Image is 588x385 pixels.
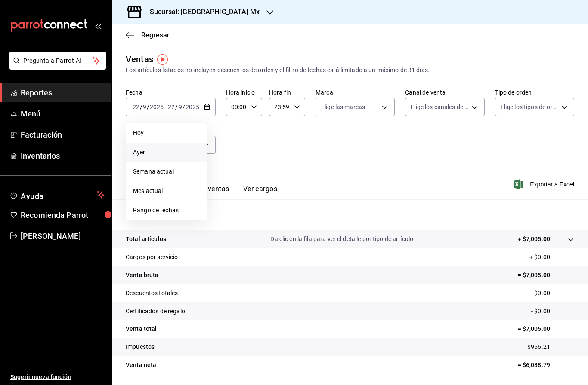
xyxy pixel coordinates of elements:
input: -- [132,104,140,110]
p: - $966.21 [524,342,574,351]
p: Venta bruta [126,271,158,280]
input: -- [142,104,147,110]
p: = $7,005.00 [518,324,574,333]
div: navigation tabs [139,185,277,199]
div: Ventas [126,53,153,66]
p: Certificados de regalo [126,307,185,316]
span: Inventarios [21,150,105,162]
span: Recomienda Parrot [21,209,105,221]
p: Da clic en la fila para ver el detalle por tipo de artículo [270,235,413,244]
button: Ver cargos [243,185,278,199]
span: Ayuda [21,189,93,200]
p: + $0.00 [529,253,574,262]
button: Ver ventas [195,185,229,199]
label: Canal de venta [405,89,484,95]
span: Elige los tipos de orden [501,103,558,111]
p: Venta total [126,324,157,333]
button: Exportar a Excel [515,179,574,189]
p: Cargos por servicio [126,253,178,262]
label: Fecha [126,89,216,95]
h3: Sucursal: [GEOGRAPHIC_DATA] Mx [143,7,260,17]
label: Marca [316,89,395,95]
span: - [165,104,167,110]
button: Pregunta a Parrot AI [9,52,106,70]
p: Total artículos [126,235,166,244]
div: Los artículos listados no incluyen descuentos de orden y el filtro de fechas está limitado a un m... [126,66,574,75]
a: Pregunta a Parrot AI [6,62,106,71]
span: Hoy [133,128,200,137]
input: ---- [185,104,200,110]
span: Rango de fechas [133,206,200,215]
p: = $6,038.79 [518,361,574,370]
img: Tooltip marker [157,54,168,65]
label: Hora fin [269,89,305,95]
span: / [140,104,142,110]
button: Regresar [126,31,170,39]
span: Semana actual [133,167,200,176]
span: Reportes [21,87,105,98]
span: [PERSON_NAME] [21,230,105,242]
span: Elige las marcas [321,103,365,111]
input: -- [167,104,175,110]
span: Facturación [21,129,105,141]
p: Impuestos [126,342,155,351]
p: - $0.00 [531,307,574,316]
button: open_drawer_menu [95,22,102,29]
p: + $7,005.00 [518,235,550,244]
input: -- [178,104,183,110]
input: ---- [149,104,164,110]
span: Elige los canales de venta [411,103,468,111]
p: Descuentos totales [126,289,178,298]
span: / [183,104,185,110]
span: Sugerir nueva función [10,373,105,382]
span: / [175,104,178,110]
p: - $0.00 [531,289,574,298]
span: Pregunta a Parrot AI [23,56,93,65]
span: Mes actual [133,186,200,196]
p: Resumen [126,210,574,220]
span: Ayer [133,148,200,157]
p: = $7,005.00 [518,271,574,280]
span: Regresar [141,31,170,39]
span: Menú [21,108,105,119]
p: Venta neta [126,361,156,370]
label: Tipo de orden [495,89,574,95]
span: / [147,104,149,110]
label: Hora inicio [226,89,262,95]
